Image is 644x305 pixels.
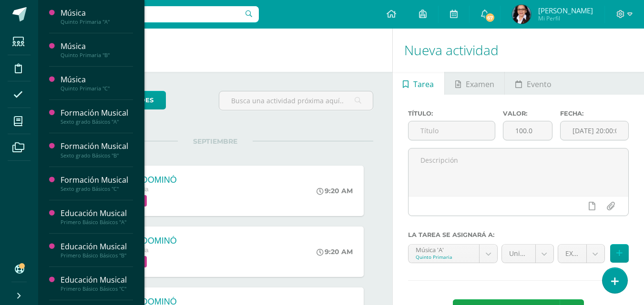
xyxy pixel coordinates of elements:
a: Educación MusicalPrimero Básico Básicos "C" [61,275,133,292]
a: Evento [505,72,562,95]
input: Título [409,121,495,140]
div: Educación Musical [61,275,133,285]
h1: Nueva actividad [404,29,633,72]
div: Formación Musical [61,108,133,118]
a: Unidad 4 [502,245,553,263]
span: SEPTIEMBRE [178,137,253,146]
div: 9:20 AM [317,247,353,256]
a: Formación MusicalSexto grado Básicos "A" [61,108,133,125]
span: [PERSON_NAME] [538,6,593,15]
input: Fecha de entrega [561,121,628,140]
div: Primero Básico Básicos "A" [61,219,133,226]
label: La tarea se asignará a: [408,231,629,238]
div: Sexto grado Básicos "B" [61,152,133,159]
div: Quinto Primaria "A" [61,19,133,25]
span: Evento [527,73,552,96]
div: Música [61,8,133,19]
a: Educación MusicalPrimero Básico Básicos "A" [61,208,133,226]
div: Quinto Primaria "B" [61,52,133,59]
div: Formación Musical [61,175,133,186]
div: Quinto Primaria [416,254,472,260]
a: MúsicaQuinto Primaria "C" [61,74,133,92]
div: Música [61,74,133,85]
div: Quinto Primaria "C" [61,85,133,92]
div: Sexto grado Básicos "A" [61,118,133,125]
span: Mi Perfil [538,14,593,22]
span: 67 [485,12,495,23]
div: Formación Musical [61,141,133,152]
a: MúsicaQuinto Primaria "B" [61,41,133,59]
a: MúsicaQuinto Primaria "A" [61,8,133,25]
div: Música [61,41,133,52]
div: Educación Musical [61,241,133,252]
a: Formación MusicalSexto grado Básicos "B" [61,141,133,158]
div: 9:20 AM [317,187,353,195]
div: Primero Básico Básicos "B" [61,252,133,259]
input: Busca un usuario... [44,6,259,22]
img: f4a2795a97c6f3eea7a850ac3fbc6e71.png [512,5,531,24]
div: Primero Básico Básicos "C" [61,285,133,292]
a: EXAMEN (40.0%) [558,245,604,263]
span: EXAMEN (40.0%) [565,245,579,263]
label: Fecha: [560,110,629,117]
input: Puntos máximos [503,121,552,140]
label: Título: [408,110,496,117]
input: Busca una actividad próxima aquí... [219,91,372,110]
h1: Actividades [50,29,381,72]
a: Examen [445,72,504,95]
div: Música 'A' [416,245,472,254]
a: Educación MusicalPrimero Básico Básicos "B" [61,241,133,259]
div: Educación Musical [61,208,133,219]
div: Sexto grado Básicos "C" [61,186,133,192]
span: Examen [466,73,494,96]
span: Tarea [413,73,434,96]
span: Unidad 4 [509,245,528,263]
label: Valor: [503,110,552,117]
a: Formación MusicalSexto grado Básicos "C" [61,175,133,192]
a: Tarea [393,72,444,95]
a: Música 'A'Quinto Primaria [409,245,497,263]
